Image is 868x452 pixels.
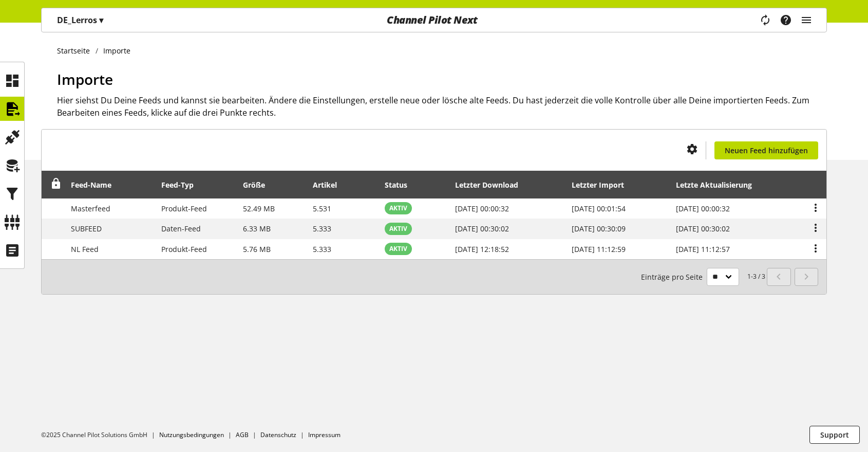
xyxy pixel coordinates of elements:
[71,204,110,213] span: Masterfeed
[243,204,275,213] span: 52.49 MB
[71,244,99,254] span: NL Feed
[572,179,634,190] div: Letzter Import
[99,14,103,26] span: ▾
[161,244,207,254] span: Produkt-Feed
[389,244,407,254] span: AKTIV
[385,179,418,190] div: Status
[243,179,275,190] div: Größe
[641,268,765,286] small: 1-3 / 3
[714,141,818,159] a: Neuen Feed hinzufügen
[313,224,331,233] span: 5.333
[236,430,249,439] a: AGB
[57,14,103,26] p: DE_Lerros
[47,178,62,191] div: Entsperren, um Zeilen neu anzuordnen
[313,204,331,213] span: 5.531
[572,204,626,213] span: [DATE] 00:01:54
[572,224,626,233] span: [DATE] 00:30:09
[313,179,347,190] div: Artikel
[308,430,341,439] a: Impressum
[389,204,407,213] span: AKTIV
[389,224,407,233] span: AKTIV
[41,430,159,440] li: ©2025 Channel Pilot Solutions GmbH
[676,224,730,233] span: [DATE] 00:30:02
[159,430,224,439] a: Nutzungsbedingungen
[161,179,204,190] div: Feed-Typ
[455,204,509,213] span: [DATE] 00:00:32
[809,426,860,444] button: Support
[313,244,331,254] span: 5.333
[572,244,626,254] span: [DATE] 11:12:59
[820,429,849,440] span: Support
[243,244,271,254] span: 5.76 MB
[260,430,296,439] a: Datenschutz
[243,224,271,233] span: 6.33 MB
[676,179,762,190] div: Letzte Aktualisierung
[57,94,827,119] h2: Hier siehst Du Deine Feeds und kannst sie bearbeiten. Ändere die Einstellungen, erstelle neue ode...
[725,145,808,156] span: Neuen Feed hinzufügen
[57,69,113,89] span: Importe
[57,45,96,56] a: Startseite
[161,204,207,213] span: Produkt-Feed
[455,244,509,254] span: [DATE] 12:18:52
[676,204,730,213] span: [DATE] 00:00:32
[641,272,707,282] span: Einträge pro Seite
[455,179,529,190] div: Letzter Download
[71,179,122,190] div: Feed-Name
[455,224,509,233] span: [DATE] 00:30:02
[676,244,730,254] span: [DATE] 11:12:57
[161,224,201,233] span: Daten-Feed
[41,8,827,32] nav: main navigation
[71,224,102,233] span: SUBFEED
[51,178,62,189] span: Entsperren, um Zeilen neu anzuordnen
